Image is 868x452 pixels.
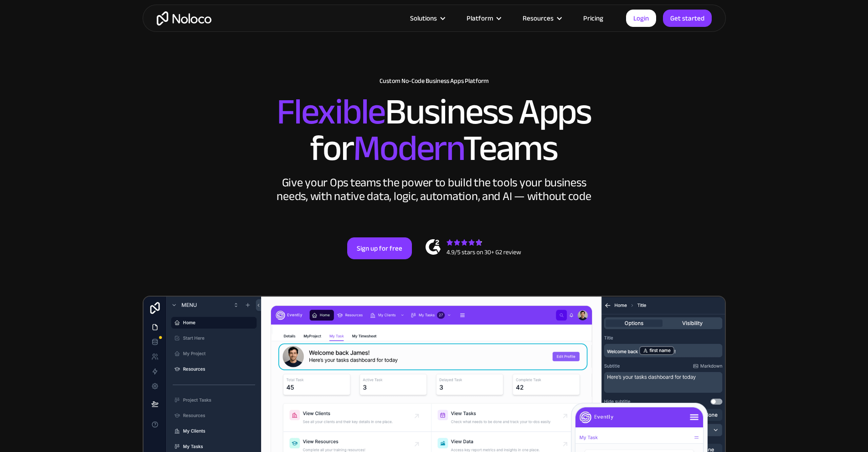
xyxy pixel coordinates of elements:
[399,12,455,24] div: Solutions
[347,237,412,259] a: Sign up for free
[467,12,493,24] div: Platform
[572,12,615,24] a: Pricing
[152,77,717,85] h1: Custom No-Code Business Apps Platform
[157,11,211,26] a: home
[511,12,572,24] div: Resources
[277,78,385,146] span: Flexible
[353,114,463,182] span: Modern
[523,12,554,24] div: Resources
[152,94,717,167] h2: Business Apps for Teams
[626,10,656,27] a: Login
[410,12,437,24] div: Solutions
[275,176,594,203] div: Give your Ops teams the power to build the tools your business needs, with native data, logic, au...
[663,10,712,27] a: Get started
[455,12,511,24] div: Platform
